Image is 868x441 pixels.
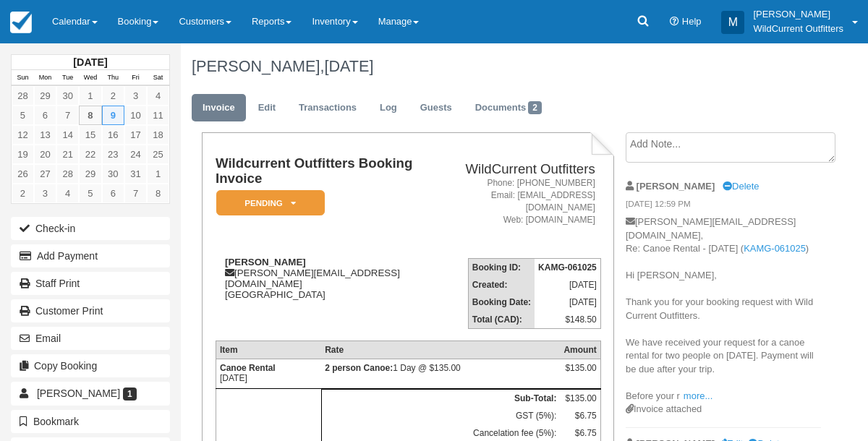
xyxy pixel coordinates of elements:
[34,125,56,145] a: 13
[369,94,408,122] a: Log
[528,101,542,114] span: 2
[12,125,34,145] a: 12
[123,388,137,401] span: 1
[124,86,147,106] a: 3
[124,184,147,203] a: 7
[102,70,124,86] th: Thu
[468,311,535,329] th: Total (CAD):
[11,299,170,322] a: Customer Print
[102,164,124,184] a: 30
[34,145,56,164] a: 20
[34,184,56,203] a: 3
[12,86,34,106] a: 28
[560,341,600,359] th: Amount
[409,94,463,122] a: Guests
[753,22,843,36] p: WildCurrent Outfitters
[468,276,535,294] th: Created:
[56,70,79,86] th: Tue
[56,145,79,164] a: 21
[147,164,169,184] a: 1
[56,184,79,203] a: 4
[216,341,321,359] th: Item
[79,125,101,145] a: 15
[124,164,147,184] a: 31
[192,94,246,122] a: Invoice
[102,86,124,106] a: 2
[102,125,124,145] a: 16
[626,198,821,214] em: [DATE] 12:59 PM
[124,145,147,164] a: 24
[626,215,821,403] p: [PERSON_NAME][EMAIL_ADDRESS][DOMAIN_NAME], Re: Canoe Rental - [DATE] ( ) Hi [PERSON_NAME], Thank ...
[147,86,169,106] a: 4
[12,70,34,86] th: Sun
[56,106,79,125] a: 7
[744,243,806,254] a: KAMG-061025
[11,244,170,267] button: Add Payment
[216,359,321,389] td: [DATE]
[11,327,170,350] button: Email
[535,276,600,294] td: [DATE]
[102,106,124,125] a: 9
[11,354,170,377] button: Copy Booking
[538,262,597,273] strong: KAMG-061025
[147,145,169,164] a: 25
[535,294,600,311] td: [DATE]
[288,94,367,122] a: Transactions
[12,145,34,164] a: 19
[225,257,306,267] strong: [PERSON_NAME]
[124,70,147,86] th: Fri
[321,341,560,359] th: Rate
[102,145,124,164] a: 23
[147,125,169,145] a: 18
[34,86,56,106] a: 29
[216,189,320,216] a: Pending
[79,106,101,125] a: 8
[535,311,600,329] td: $148.50
[11,272,170,295] a: Staff Print
[637,181,715,192] strong: [PERSON_NAME]
[34,164,56,184] a: 27
[10,12,32,33] img: checkfront-main-nav-mini-logo.png
[464,94,553,122] a: Documents2
[560,407,600,424] td: $6.75
[247,94,286,122] a: Edit
[443,162,595,177] h2: WildCurrent Outfitters
[79,164,101,184] a: 29
[723,181,759,192] a: Delete
[220,363,276,373] strong: Canoe Rental
[468,259,535,277] th: Booking ID:
[124,125,147,145] a: 17
[34,106,56,125] a: 6
[468,294,535,311] th: Booking Date:
[11,217,170,240] button: Check-in
[324,57,373,75] span: [DATE]
[12,164,34,184] a: 26
[124,106,147,125] a: 10
[560,390,600,408] td: $135.00
[79,145,101,164] a: 22
[325,363,393,373] strong: 2 person Canoe
[147,70,169,86] th: Sat
[79,86,101,106] a: 1
[721,11,744,34] div: M
[216,257,437,300] div: [PERSON_NAME][EMAIL_ADDRESS][DOMAIN_NAME] [GEOGRAPHIC_DATA]
[321,407,560,424] td: GST (5%):
[192,58,821,75] h1: [PERSON_NAME],
[321,390,560,408] th: Sub-Total:
[626,403,821,416] div: Invoice attached
[670,17,679,27] i: Help
[147,184,169,203] a: 8
[34,70,56,86] th: Mon
[56,164,79,184] a: 28
[79,184,101,203] a: 5
[682,16,702,27] span: Help
[216,190,325,215] em: Pending
[12,106,34,125] a: 5
[563,363,596,385] div: $135.00
[12,184,34,203] a: 2
[73,56,107,68] strong: [DATE]
[684,390,712,401] a: more...
[216,156,437,186] h1: Wildcurrent Outfitters Booking Invoice
[56,86,79,106] a: 30
[321,359,560,389] td: 1 Day @ $135.00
